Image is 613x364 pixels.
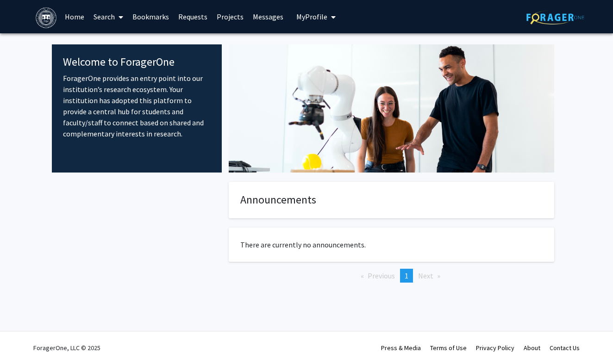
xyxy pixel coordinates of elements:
[63,73,211,139] p: ForagerOne provides an entry point into our institution’s research ecosystem. Your institution ha...
[89,0,128,33] a: Search
[63,56,211,69] h4: Welcome to ForagerOne
[368,271,395,280] span: Previous
[240,239,543,250] p: There are currently no announcements.
[212,0,248,33] a: Projects
[296,12,327,21] span: My Profile
[550,344,580,352] a: Contact Us
[229,269,554,283] ul: Pagination
[381,344,421,352] a: Press & Media
[248,0,288,33] a: Messages
[526,10,584,25] img: ForagerOne Logo
[430,344,467,352] a: Terms of Use
[229,44,554,173] img: Cover Image
[33,332,100,364] div: ForagerOne, LLC © 2025
[36,7,56,28] img: Brandeis University Logo
[240,193,543,207] h4: Announcements
[476,344,514,352] a: Privacy Policy
[524,344,540,352] a: About
[174,0,212,33] a: Requests
[418,271,433,280] span: Next
[7,322,39,357] iframe: Chat
[60,0,89,33] a: Home
[128,0,174,33] a: Bookmarks
[405,271,408,280] span: 1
